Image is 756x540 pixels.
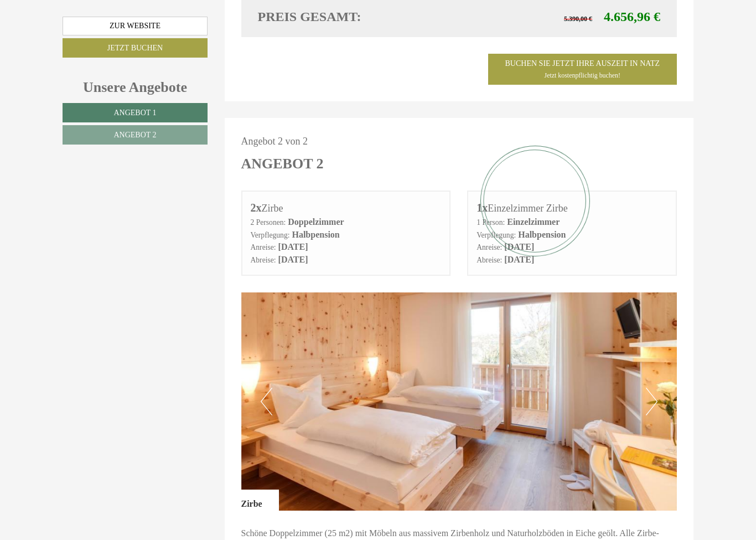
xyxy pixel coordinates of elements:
span: 5.390,00 € [564,15,592,23]
b: [DATE] [504,242,534,251]
small: Verpflegung: [477,231,516,239]
span: Angebot 2 von 2 [241,136,308,147]
b: 1x [477,202,488,214]
div: Preis gesamt: [250,7,459,26]
div: Unsere Angebote [63,77,208,97]
button: Next [646,388,657,415]
a: Jetzt buchen [63,38,208,58]
a: Buchen Sie jetzt ihre Auszeit in NatzJetzt kostenpflichtig buchen! [488,54,677,85]
small: 1 Person: [477,218,505,227]
small: Anreise: [477,243,502,251]
b: [DATE] [278,255,308,264]
b: Einzelzimmer [507,217,560,227]
div: Angebot 2 [241,153,324,174]
b: [DATE] [278,242,308,251]
small: 2 Personen: [251,218,286,227]
span: 4.656,96 € [604,9,660,24]
b: [DATE] [504,255,534,264]
small: Abreise: [251,256,276,264]
small: Anreise: [251,243,276,251]
b: Doppelzimmer [288,217,344,227]
span: Angebot 1 [113,109,156,117]
div: Zirbe [241,490,279,511]
small: Verpflegung: [251,231,290,239]
b: Halbpension [518,230,566,239]
span: Jetzt kostenpflichtig buchen! [545,71,620,79]
span: Angebot 2 [113,131,156,139]
b: 2x [251,202,262,214]
a: Zur Website [63,17,208,35]
div: Zirbe [251,200,442,216]
div: Einzelzimmer Zirbe [477,200,667,216]
b: Halbpension [292,230,339,239]
small: Abreise: [477,256,502,264]
button: Previous [261,388,272,415]
img: image [241,292,677,511]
